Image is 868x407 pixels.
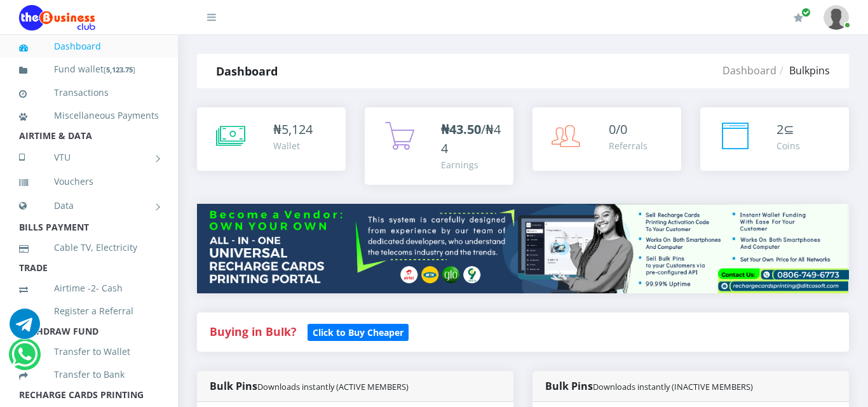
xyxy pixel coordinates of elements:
strong: Buying in Bulk? [210,324,296,339]
img: User [824,5,849,30]
i: Renew/Upgrade Subscription [794,13,803,23]
a: Transactions [19,78,159,107]
small: Downloads instantly (INACTIVE MEMBERS) [593,381,753,392]
div: Referrals [609,139,648,152]
a: ₦43.50/₦44 Earnings [365,107,513,185]
a: Airtime -2- Cash [19,274,159,303]
li: Bulkpins [776,63,830,78]
span: 0/0 [609,121,627,138]
a: Cable TV, Electricity [19,233,159,262]
a: Transfer to Bank [19,360,159,389]
a: VTU [19,142,159,173]
small: [ ] [104,65,135,74]
div: Wallet [273,139,313,152]
b: 5,123.75 [106,65,133,74]
a: Data [19,190,159,222]
span: Renew/Upgrade Subscription [801,8,811,17]
a: Register a Referral [19,297,159,326]
a: Chat for support [11,349,37,370]
span: /₦44 [441,121,501,157]
span: 2 [776,121,783,138]
a: 0/0 Referrals [532,107,681,171]
div: ₦ [273,120,313,139]
small: Downloads instantly (ACTIVE MEMBERS) [257,381,409,392]
a: Dashboard [19,32,159,61]
div: Earnings [441,158,501,171]
b: Click to Buy Cheaper [313,326,403,338]
strong: Bulk Pins [545,379,753,393]
a: Chat for support [10,318,40,339]
img: Logo [19,5,95,30]
a: Miscellaneous Payments [19,101,159,130]
b: ₦43.50 [441,121,481,138]
a: Dashboard [722,63,776,77]
a: Fund wallet[5,123.75] [19,55,159,84]
a: Transfer to Wallet [19,337,159,366]
span: 5,124 [281,121,313,138]
div: Coins [776,139,800,152]
div: ⊆ [776,120,800,139]
a: Click to Buy Cheaper [308,324,409,339]
a: ₦5,124 Wallet [197,107,346,171]
strong: Dashboard [216,63,278,79]
a: Vouchers [19,167,159,196]
strong: Bulk Pins [210,379,409,393]
img: multitenant_rcp.png [197,204,849,293]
